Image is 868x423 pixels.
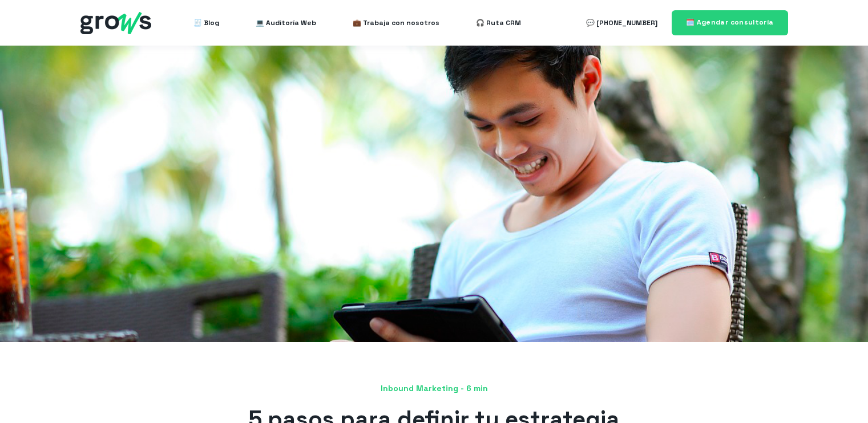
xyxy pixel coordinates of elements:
[256,11,316,34] a: 💻 Auditoría Web
[672,10,788,35] a: 🗓️ Agendar consultoría
[586,11,657,34] a: 💬 [PHONE_NUMBER]
[80,12,151,34] img: grows - hubspot
[476,11,521,34] a: 🎧 Ruta CRM
[193,11,219,34] a: 🧾 Blog
[80,383,788,394] span: Inbound Marketing - 6 min
[353,11,439,34] a: 💼 Trabaja con nosotros
[686,18,774,27] span: 🗓️ Agendar consultoría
